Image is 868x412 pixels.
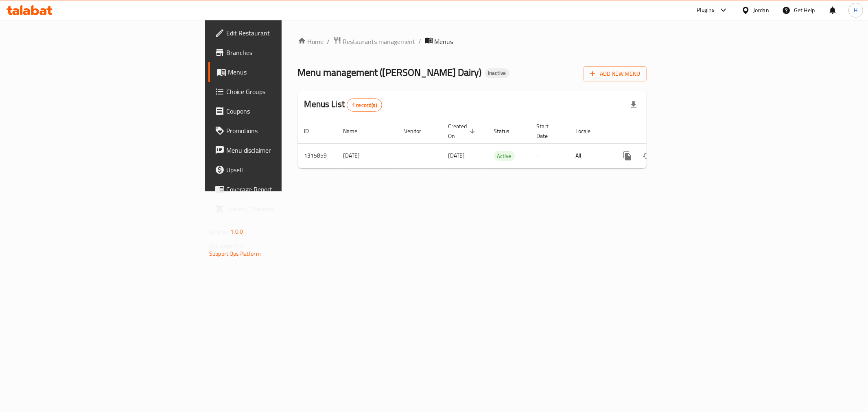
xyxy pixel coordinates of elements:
[208,101,350,121] a: Coupons
[208,160,350,180] a: Upsell
[226,28,343,38] span: Edit Restaurant
[590,69,640,79] span: Add New Menu
[333,36,415,47] a: Restaurants management
[208,62,350,82] a: Menus
[404,126,432,136] span: Vendor
[485,70,509,77] span: Inactive
[753,6,769,15] div: Jordan
[226,204,343,214] span: Grocery Checklist
[208,180,350,199] a: Coverage Report
[208,23,350,43] a: Edit Restaurant
[537,121,560,141] span: Start Date
[230,226,243,237] span: 1.0.0
[298,63,482,81] span: Menu management ( [PERSON_NAME] Dairy )
[226,184,343,194] span: Coverage Report
[208,199,350,219] a: Grocery Checklist
[485,68,509,78] div: Inactive
[208,121,350,140] a: Promotions
[624,95,643,115] div: Export file
[448,150,465,161] span: [DATE]
[584,66,647,81] button: Add New Menu
[343,126,368,136] span: Name
[419,37,422,46] li: /
[854,6,857,15] span: H
[208,43,350,62] a: Branches
[347,101,382,109] span: 1 record(s)
[228,67,343,77] span: Menus
[304,98,382,112] h2: Menus List
[448,121,478,141] span: Created On
[226,145,343,155] span: Menu disclaimer
[347,99,382,112] div: Total records count
[576,126,601,136] span: Locale
[611,119,702,144] th: Actions
[530,143,569,168] td: -
[618,146,637,166] button: more
[298,119,702,169] table: enhanced table
[208,82,350,101] a: Choice Groups
[226,48,343,57] span: Branches
[637,146,657,166] button: Change Status
[494,151,515,161] span: Active
[697,5,715,15] div: Plugins
[304,126,320,136] span: ID
[337,143,398,168] td: [DATE]
[209,240,247,251] span: Get support on:
[494,126,520,136] span: Status
[208,140,350,160] a: Menu disclaimer
[226,165,343,175] span: Upsell
[209,226,229,237] span: Version:
[343,37,415,46] span: Restaurants management
[569,143,611,168] td: All
[209,248,261,259] a: Support.OpsPlatform
[226,106,343,116] span: Coupons
[226,87,343,96] span: Choice Groups
[435,37,453,46] span: Menus
[226,126,343,136] span: Promotions
[298,36,647,47] nav: breadcrumb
